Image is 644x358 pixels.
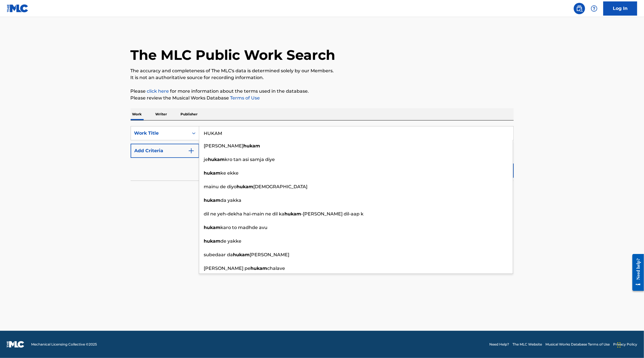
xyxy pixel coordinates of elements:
[233,252,250,257] strong: hukam
[188,147,195,154] img: 9d2ae6d4665cec9f34b9.svg
[147,88,169,94] a: click here
[613,342,637,347] a: Privacy Policy
[131,74,514,81] p: It is not an authoritative source for recording information.
[250,252,290,257] span: [PERSON_NAME]
[7,4,29,12] img: MLC Logo
[221,225,268,230] span: karo to madhde avu
[229,95,260,101] a: Terms of Use
[617,336,621,353] div: Drag
[131,46,335,63] h1: The MLC Public Work Search
[225,157,275,162] span: kro tan asi samja diye
[131,108,144,120] p: Work
[628,250,644,295] iframe: Resource Center
[131,126,514,181] form: Search Form
[179,108,199,120] p: Publisher
[31,342,97,347] span: Mechanical Licensing Collective © 2025
[237,184,254,189] strong: hukam
[489,342,509,347] a: Need Help?
[576,5,583,12] img: search
[588,3,600,14] div: Help
[154,108,169,120] p: Writer
[244,143,260,149] strong: hukam
[204,157,208,162] span: je
[616,331,644,358] iframe: Chat Widget
[513,342,542,347] a: The MLC Website
[254,184,308,189] span: [DEMOGRAPHIC_DATA]
[204,143,244,149] span: [PERSON_NAME]
[204,198,221,203] strong: hukam
[7,341,24,348] img: logo
[221,170,239,176] span: ke ekke
[221,198,242,203] span: da yakka
[204,170,221,176] strong: hukam
[204,225,221,230] strong: hukam
[134,130,185,137] div: Work Title
[204,252,233,257] span: subedaar da
[267,266,285,271] span: chalave
[131,67,514,74] p: The accuracy and completeness of The MLC's data is determined solely by our Members.
[131,88,514,95] p: Please for more information about the terms used in the database.
[603,1,637,16] a: Log In
[131,144,199,158] button: Add Criteria
[591,5,598,12] img: help
[301,211,364,217] span: -[PERSON_NAME] dil-aap k
[204,211,285,217] span: dil ne yeh-dekha hai-main ne dil ka
[204,238,221,244] strong: hukam
[204,266,251,271] span: [PERSON_NAME] pe
[574,3,585,14] a: Public Search
[131,95,514,101] p: Please review the Musical Works Database
[545,342,610,347] a: Musical Works Database Terms of Use
[208,157,225,162] strong: hukam
[221,238,242,244] span: de yakke
[204,184,237,189] span: mainu de diyo
[285,211,301,217] strong: hukam
[251,266,267,271] strong: hukam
